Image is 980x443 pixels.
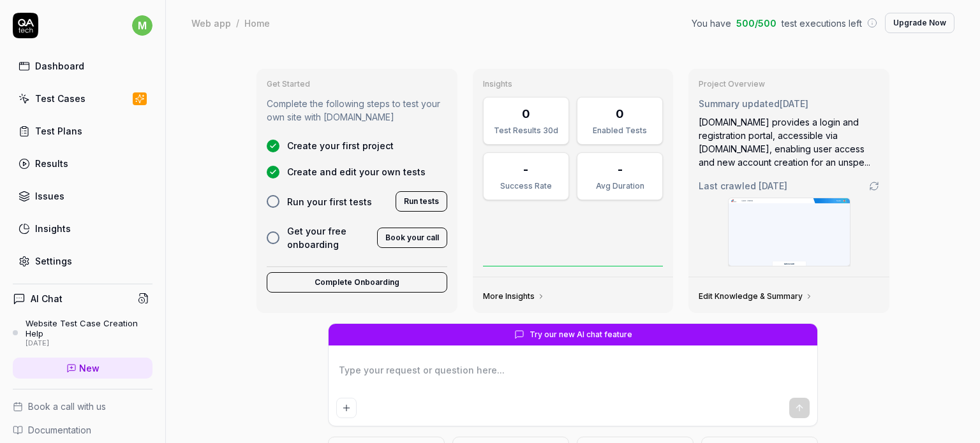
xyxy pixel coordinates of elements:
[35,189,64,203] div: Issues
[699,179,787,192] span: Last crawled
[79,361,100,375] span: New
[287,195,372,208] span: Run your first tests
[13,400,152,413] a: Book a call with us
[267,97,447,124] p: Complete the following steps to test your own site with [DOMAIN_NAME]
[885,13,954,33] button: Upgrade Now
[13,318,152,347] a: Website Test Case Creation Help[DATE]
[483,79,664,89] h3: Insights
[35,124,82,138] div: Test Plans
[287,165,426,178] span: Create and edit your own tests
[699,98,780,109] span: Summary updated
[35,59,84,73] div: Dashboard
[780,98,808,109] time: [DATE]
[523,161,528,178] div: -
[13,184,152,208] a: Issues
[736,17,776,30] span: 500 / 500
[13,358,152,379] a: New
[782,17,862,30] span: test executions left
[13,119,152,143] a: Test Plans
[869,181,879,191] a: Go to crawling settings
[699,291,813,301] a: Edit Knowledge & Summary
[26,339,152,348] div: [DATE]
[585,180,655,192] div: Avg Duration
[491,125,561,136] div: Test Results 30d
[236,17,239,29] div: /
[13,151,152,176] a: Results
[13,54,152,78] a: Dashboard
[35,254,72,268] div: Settings
[377,228,447,248] button: Book your call
[267,79,447,89] h3: Get Started
[483,291,545,301] a: More Insights
[13,249,152,273] a: Settings
[396,194,447,207] a: Run tests
[13,423,152,437] a: Documentation
[287,139,394,152] span: Create your first project
[616,105,624,122] div: 0
[35,222,71,235] div: Insights
[26,318,152,339] div: Website Test Case Creation Help
[729,198,850,266] img: Screenshot
[35,157,68,170] div: Results
[530,329,632,340] span: Try our new AI chat feature
[28,400,106,413] span: Book a call with us
[191,17,231,29] div: Web app
[692,17,731,30] span: You have
[31,292,63,305] h4: AI Chat
[28,423,91,437] span: Documentation
[699,115,879,169] div: [DOMAIN_NAME] provides a login and registration portal, accessible via [DOMAIN_NAME], enabling us...
[13,216,152,241] a: Insights
[618,161,623,178] div: -
[287,224,369,251] span: Get your free onboarding
[377,230,447,243] a: Book your call
[396,191,447,212] button: Run tests
[699,79,879,89] h3: Project Overview
[35,92,85,105] div: Test Cases
[336,398,357,418] button: Add attachment
[244,17,270,29] div: Home
[267,272,447,293] button: Complete Onboarding
[585,125,655,136] div: Enabled Tests
[132,13,152,38] button: m
[759,180,787,191] time: [DATE]
[491,180,561,192] div: Success Rate
[522,105,530,122] div: 0
[132,15,152,36] span: m
[13,86,152,111] a: Test Cases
